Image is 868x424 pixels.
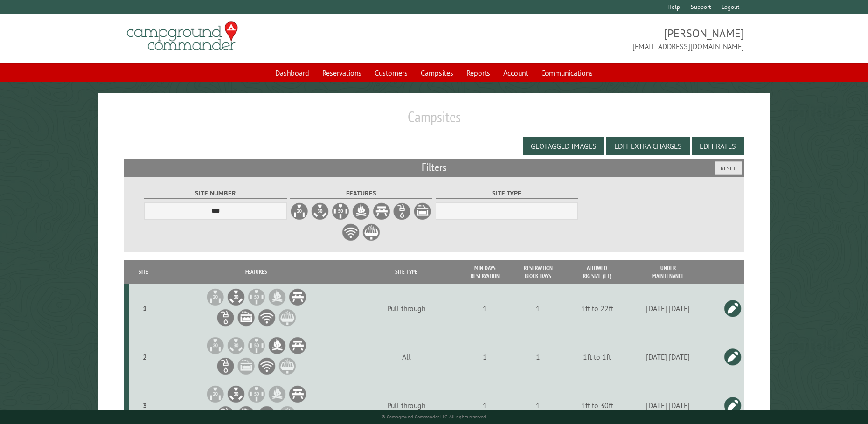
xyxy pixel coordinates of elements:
div: [DATE] [DATE] [631,304,705,313]
div: Pull through [356,304,457,313]
li: Sewer Hookup [237,357,256,375]
a: Communications [535,64,598,82]
div: 1ft to 30ft [566,401,628,410]
div: 3 [132,401,157,410]
img: Campground Commander [124,18,241,55]
a: Edit this campsite [723,299,742,318]
a: Customers [369,64,413,82]
th: Min Days Reservation [458,260,511,284]
label: 50A Electrical Hookup [331,202,350,221]
label: Grill [362,223,381,242]
label: Sewer Hookup [413,202,432,221]
div: Pull through [356,401,457,410]
div: [DATE] [DATE] [631,401,705,410]
label: Site Type [436,188,578,199]
li: 20A Electrical Hookup [206,385,225,403]
li: Firepit [268,385,286,403]
li: Picnic Table [288,385,307,403]
small: © Campground Commander LLC. All rights reserved. [382,414,487,420]
li: 20A Electrical Hookup [206,336,225,355]
li: Firepit [268,336,286,355]
th: Site [129,260,158,284]
th: Features [158,260,354,284]
label: 30A Electrical Hookup [311,202,329,221]
a: Edit this campsite [723,396,742,415]
a: Edit this campsite [723,348,742,366]
li: Grill [278,357,297,375]
button: Edit Extra Charges [606,137,690,155]
a: Dashboard [270,64,315,82]
a: Campsites [415,64,459,82]
a: Reports [461,64,496,82]
div: 1 [513,352,563,361]
div: 1 [460,401,510,410]
div: 1 [513,401,563,410]
li: Sewer Hookup [237,405,256,424]
li: WiFi Service [257,405,276,424]
li: Water Hookup [216,308,235,327]
li: 30A Electrical Hookup [227,385,245,403]
a: Account [498,64,534,82]
label: Water Hookup [393,202,411,221]
div: 1ft to 22ft [566,304,628,313]
label: 20A Electrical Hookup [290,202,309,221]
div: 2 [132,352,157,361]
li: 50A Electrical Hookup [247,288,266,306]
th: Site Type [354,260,458,284]
label: WiFi Service [341,223,360,242]
th: Reservation Block Days [512,260,565,284]
div: 1ft to 1ft [566,352,628,361]
li: Firepit [268,288,286,306]
li: WiFi Service [257,357,276,375]
li: Water Hookup [216,357,235,375]
div: 1 [513,304,563,313]
div: 1 [460,304,510,313]
li: Picnic Table [288,336,307,355]
li: 30A Electrical Hookup [227,288,245,306]
div: All [356,352,457,361]
div: [DATE] [DATE] [631,352,705,361]
li: 50A Electrical Hookup [247,336,266,355]
li: 20A Electrical Hookup [206,288,225,306]
button: Geotagged Images [523,137,604,155]
th: Allowed Rig Size (ft) [565,260,630,284]
span: [PERSON_NAME] [EMAIL_ADDRESS][DOMAIN_NAME] [434,26,744,52]
h2: Filters [124,159,743,176]
label: Site Number [144,188,287,199]
li: 50A Electrical Hookup [247,385,266,403]
li: Sewer Hookup [237,308,256,327]
div: 1 [460,352,510,361]
li: Grill [278,308,297,327]
div: 1 [132,304,157,313]
button: Reset [715,161,742,175]
a: Reservations [317,64,367,82]
label: Firepit [352,202,370,221]
h1: Campsites [124,108,743,133]
li: 30A Electrical Hookup [227,336,245,355]
label: Features [290,188,433,199]
li: Grill [278,405,297,424]
li: Picnic Table [288,288,307,306]
th: Under Maintenance [630,260,707,284]
label: Picnic Table [372,202,391,221]
li: Water Hookup [216,405,235,424]
li: WiFi Service [257,308,276,327]
button: Edit Rates [692,137,744,155]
